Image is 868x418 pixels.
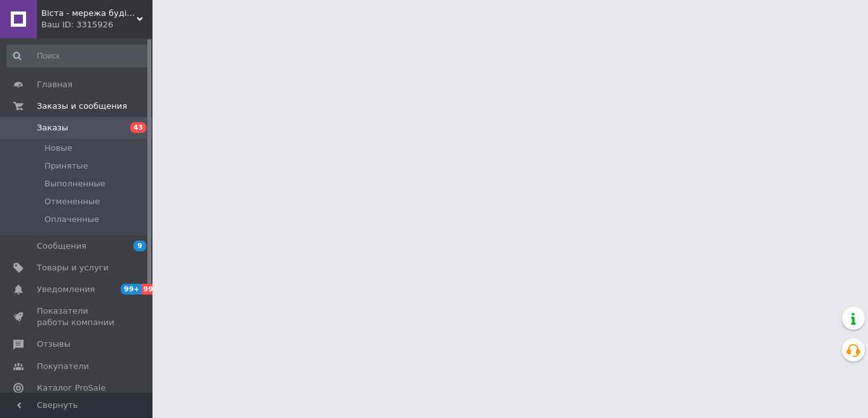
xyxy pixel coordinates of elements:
[37,122,68,134] span: Заказы
[142,284,163,295] span: 99+
[37,305,118,328] span: Показатели работы компании
[41,8,137,19] span: Віста - мережа будівельно-господарчих маркетів
[37,382,105,394] span: Каталог ProSale
[37,262,109,274] span: Товары и услуги
[6,45,150,67] input: Поиск
[44,143,72,154] span: Новые
[44,196,100,207] span: Отмененные
[37,338,71,350] span: Отзывы
[44,214,99,225] span: Оплаченные
[37,79,72,90] span: Главная
[121,284,142,295] span: 99+
[44,160,88,172] span: Принятые
[37,284,95,295] span: Уведомления
[44,178,105,190] span: Выполненные
[130,122,146,133] span: 43
[37,240,86,252] span: Сообщения
[37,101,127,112] span: Заказы и сообщения
[41,19,153,31] div: Ваш ID: 3315926
[133,240,146,251] span: 9
[37,361,89,372] span: Покупатели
